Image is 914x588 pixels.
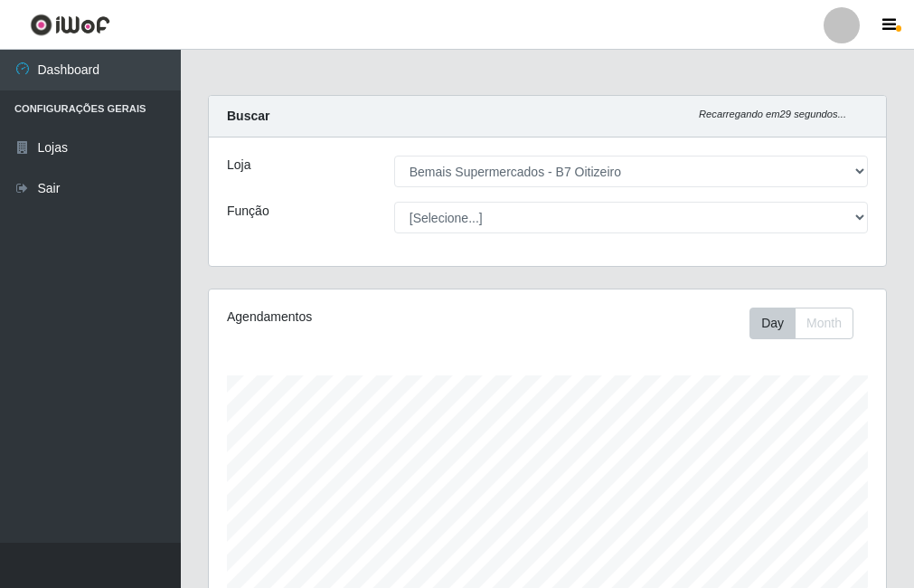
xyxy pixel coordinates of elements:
[749,308,796,339] button: Day
[227,308,478,327] div: Agendamentos
[227,156,250,175] label: Loja
[227,109,269,123] strong: Buscar
[30,14,110,36] img: CoreUI Logo
[749,308,853,339] div: First group
[749,308,868,339] div: Toolbar with button groups
[227,202,269,221] label: Função
[699,109,846,119] i: Recarregando em 29 segundos...
[795,308,853,339] button: Month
